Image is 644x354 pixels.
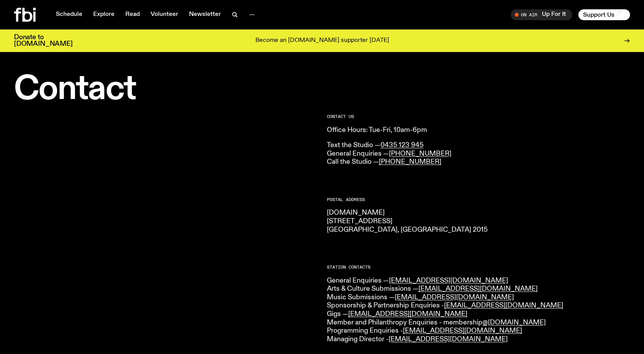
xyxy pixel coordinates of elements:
h3: Donate to [DOMAIN_NAME] [14,34,73,47]
a: [PHONE_NUMBER] [389,150,451,157]
a: [EMAIL_ADDRESS][DOMAIN_NAME] [348,311,467,318]
p: General Enquiries — Arts & Culture Submissions — Music Submissions — Sponsorship & Partnership En... [327,277,630,344]
button: Support Us [578,9,630,20]
p: [DOMAIN_NAME] [STREET_ADDRESS] [GEOGRAPHIC_DATA], [GEOGRAPHIC_DATA] 2015 [327,209,630,234]
a: [PHONE_NUMBER] [379,158,441,165]
a: @[DOMAIN_NAME] [483,319,546,326]
h2: Postal Address [327,198,630,202]
a: [EMAIL_ADDRESS][DOMAIN_NAME] [403,327,522,334]
a: [EMAIL_ADDRESS][DOMAIN_NAME] [389,277,508,284]
h2: Station Contacts [327,265,630,269]
a: Explore [89,9,119,20]
h2: CONTACT US [327,115,630,119]
a: Read [121,9,144,20]
a: [EMAIL_ADDRESS][DOMAIN_NAME] [418,285,538,292]
a: [EMAIL_ADDRESS][DOMAIN_NAME] [444,302,563,309]
a: Newsletter [184,9,226,20]
a: 0435 123 945 [380,142,424,149]
a: Schedule [51,9,87,20]
p: Office Hours: Tue-Fri, 10am-6pm [327,126,630,135]
span: Support Us [583,11,614,18]
p: Text the Studio — General Enquiries — Call the Studio — [327,141,630,167]
a: [EMAIL_ADDRESS][DOMAIN_NAME] [395,294,514,301]
a: Volunteer [146,9,183,20]
p: Become an [DOMAIN_NAME] supporter [DATE] [255,37,389,44]
button: On AirUp For It [511,9,572,20]
h1: Contact [14,74,318,105]
a: [EMAIL_ADDRESS][DOMAIN_NAME] [389,336,508,343]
